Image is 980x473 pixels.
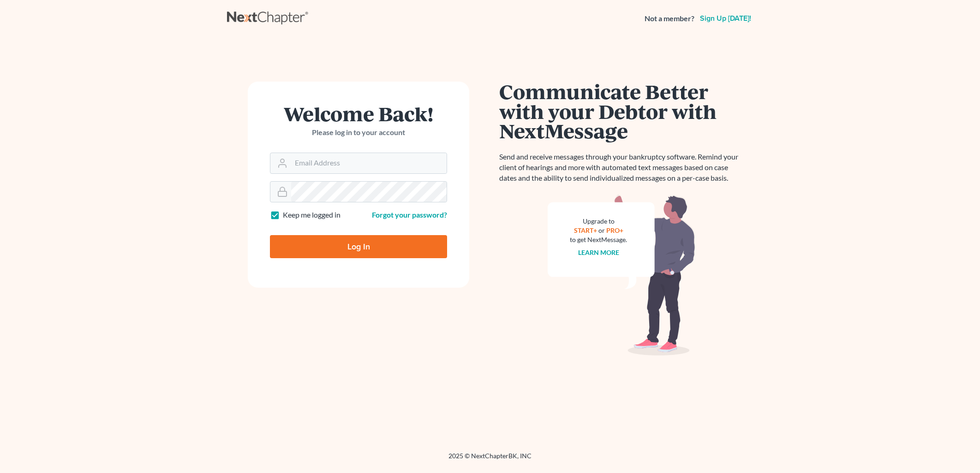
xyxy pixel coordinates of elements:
[645,13,694,24] strong: Not a member?
[570,217,627,226] div: Upgrade to
[570,235,627,244] div: to get NextMessage.
[548,195,695,356] img: nextmessage_bg-59042aed3d76b12b5cd301f8e5b87938c9018125f34e5fa2b7a6b67550977c72.svg
[574,226,597,234] a: START+
[499,82,744,141] h1: Communicate Better with your Debtor with NextMessage
[270,104,447,124] h1: Welcome Back!
[291,153,447,173] input: Email Address
[227,451,753,468] div: 2025 © NextChapterBK, INC
[283,210,341,220] label: Keep me logged in
[606,226,623,234] a: PRO+
[270,127,447,138] p: Please log in to your account
[598,226,605,234] span: or
[270,235,447,258] input: Log In
[578,248,619,256] a: Learn more
[372,210,447,219] a: Forgot your password?
[499,152,744,183] p: Send and receive messages through your bankruptcy software. Remind your client of hearings and mo...
[698,15,753,22] a: Sign up [DATE]!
